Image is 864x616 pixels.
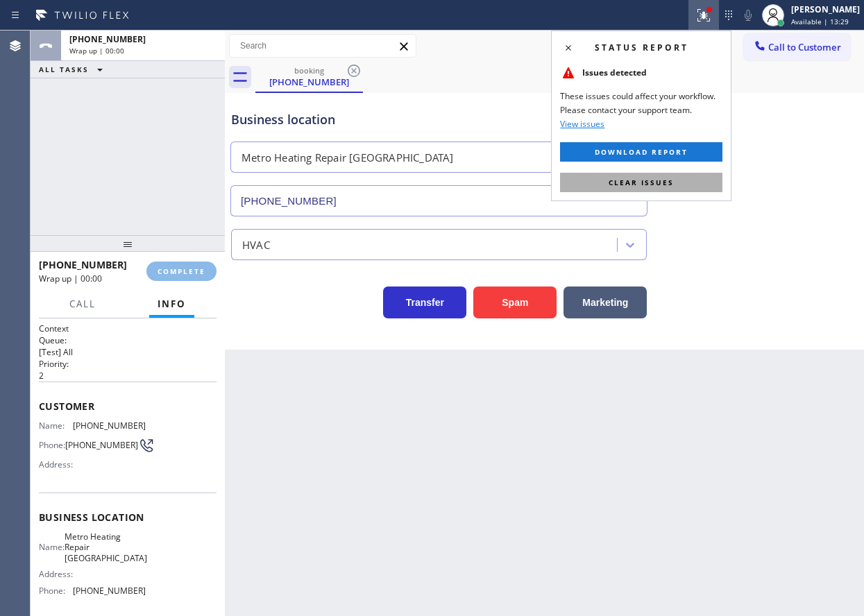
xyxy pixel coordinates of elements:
button: Mute [738,6,758,25]
span: ALL TASKS [39,65,89,74]
button: Info [149,291,194,318]
div: [PHONE_NUMBER] [257,76,362,88]
span: Customer [39,400,217,413]
span: [PHONE_NUMBER] [39,258,127,271]
span: Name: [39,420,73,431]
span: Call to Customer [768,41,841,53]
button: COMPLETE [146,262,217,281]
h2: Queue: [39,334,217,346]
span: Address: [39,459,76,470]
span: Call [69,298,96,310]
span: [PHONE_NUMBER] [73,420,146,431]
span: [PHONE_NUMBER] [73,585,146,596]
span: Address: [39,569,76,579]
span: Wrap up | 00:00 [69,46,124,55]
div: HVAC [242,237,270,253]
span: Available | 13:29 [791,17,849,26]
span: Name: [39,542,65,552]
h2: Priority: [39,358,217,370]
h1: Context [39,323,217,334]
button: Marketing [564,286,647,318]
span: Metro Heating Repair [GEOGRAPHIC_DATA] [65,531,147,563]
span: Business location [39,511,217,524]
span: COMPLETE [158,266,205,276]
span: Wrap up | 00:00 [39,273,102,284]
span: [PHONE_NUMBER] [69,33,146,45]
div: (650) 833-2092 [257,62,362,92]
span: Info [158,298,186,310]
p: 2 [39,370,217,382]
button: Call to Customer [744,34,850,60]
input: Search [230,35,416,57]
span: Phone: [39,440,65,450]
div: Metro Heating Repair [GEOGRAPHIC_DATA] [242,150,454,166]
button: Spam [473,286,557,318]
input: Phone Number [230,185,647,216]
div: booking [257,65,362,76]
button: Call [61,291,104,318]
button: Transfer [383,286,466,318]
div: Business location [231,110,647,129]
span: Phone: [39,585,73,596]
span: [PHONE_NUMBER] [65,440,138,450]
button: ALL TASKS [31,61,117,78]
div: [PERSON_NAME] [791,3,860,15]
p: [Test] All [39,346,217,358]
